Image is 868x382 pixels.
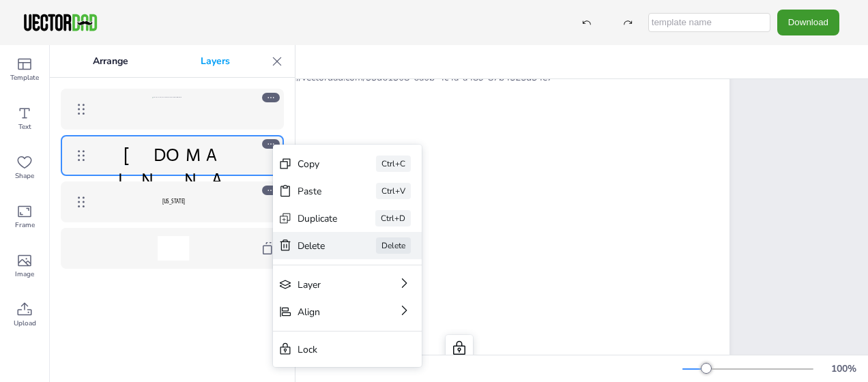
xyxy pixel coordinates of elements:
[298,239,338,252] div: Delete
[375,210,411,226] div: Ctrl+D
[298,212,337,225] div: Duplicate
[298,343,378,356] div: Lock
[15,269,34,280] span: Image
[15,171,34,181] span: Shape
[10,72,39,83] span: Template
[119,144,229,215] span: [DOMAIN_NAME]
[22,12,99,33] img: VectorDad-1.png
[164,45,266,78] p: Layers
[298,185,338,198] div: Paste
[298,306,359,319] div: Align
[648,13,770,32] input: template name
[376,237,411,254] div: Delete
[777,10,839,35] button: Download
[14,318,36,329] span: Upload
[298,278,359,291] div: Layer
[15,220,35,231] span: Frame
[298,158,338,171] div: Copy
[18,121,31,132] span: Text
[376,183,411,199] div: Ctrl+V
[61,89,284,130] div: blob:https://vectordad.com/6c263cd3-4eb5-40bc-85b9-69cf97189ef7
[61,181,284,222] div: [US_STATE]
[57,45,164,78] p: Arrange
[162,199,185,205] span: [US_STATE]
[827,362,860,375] div: 100 %
[376,156,411,172] div: Ctrl+C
